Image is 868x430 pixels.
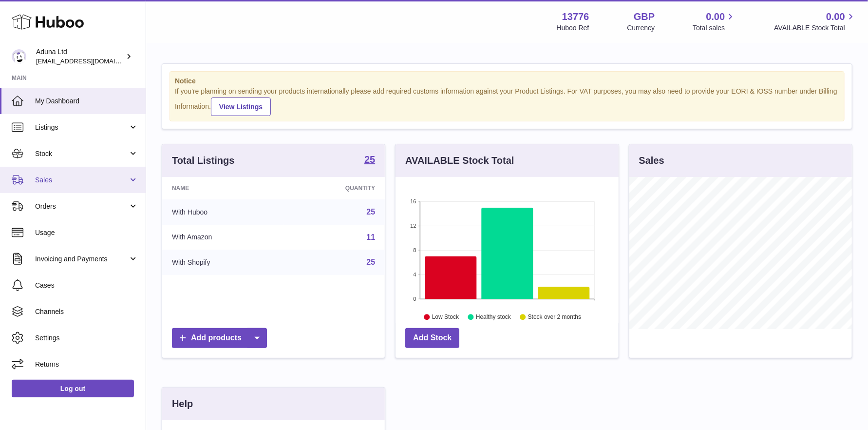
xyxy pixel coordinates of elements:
[693,23,736,33] span: Total sales
[175,87,839,116] div: If you're planning on sending your products internationally please add required customs informati...
[35,228,138,237] span: Usage
[367,208,376,216] a: 25
[175,77,839,86] strong: Notice
[35,123,128,132] span: Listings
[826,10,845,23] span: 0.00
[162,225,284,250] td: With Amazon
[12,380,134,397] a: Log out
[367,258,376,266] a: 25
[627,23,655,33] div: Currency
[36,47,124,66] div: Aduna Ltd
[774,10,856,33] a: 0.00 AVAILABLE Stock Total
[639,154,664,167] h3: Sales
[36,57,143,65] span: [EMAIL_ADDRESS][DOMAIN_NAME]
[634,10,655,23] strong: GBP
[35,97,138,106] span: My Dashboard
[172,328,267,348] a: Add products
[364,155,375,164] strong: 25
[414,247,416,253] text: 8
[706,10,725,23] span: 0.00
[35,202,128,211] span: Orders
[528,313,581,320] text: Stock over 2 months
[411,223,416,229] text: 12
[411,198,416,204] text: 16
[367,233,376,241] a: 11
[211,98,271,116] a: View Listings
[12,49,26,64] img: foyin.fagbemi@aduna.com
[414,272,416,277] text: 4
[35,176,128,185] span: Sales
[35,254,128,264] span: Invoicing and Payments
[557,23,589,33] div: Huboo Ref
[162,199,284,225] td: With Huboo
[35,333,138,343] span: Settings
[364,155,375,166] a: 25
[162,177,284,199] th: Name
[35,307,138,316] span: Channels
[172,397,193,410] h3: Help
[162,250,284,275] td: With Shopify
[35,281,138,290] span: Cases
[35,149,128,158] span: Stock
[414,296,416,302] text: 0
[35,360,138,369] span: Returns
[405,328,459,348] a: Add Stock
[476,313,511,320] text: Healthy stock
[284,177,385,199] th: Quantity
[693,10,736,33] a: 0.00 Total sales
[172,154,235,167] h3: Total Listings
[774,23,856,33] span: AVAILABLE Stock Total
[562,10,589,23] strong: 13776
[405,154,514,167] h3: AVAILABLE Stock Total
[432,313,459,320] text: Low Stock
